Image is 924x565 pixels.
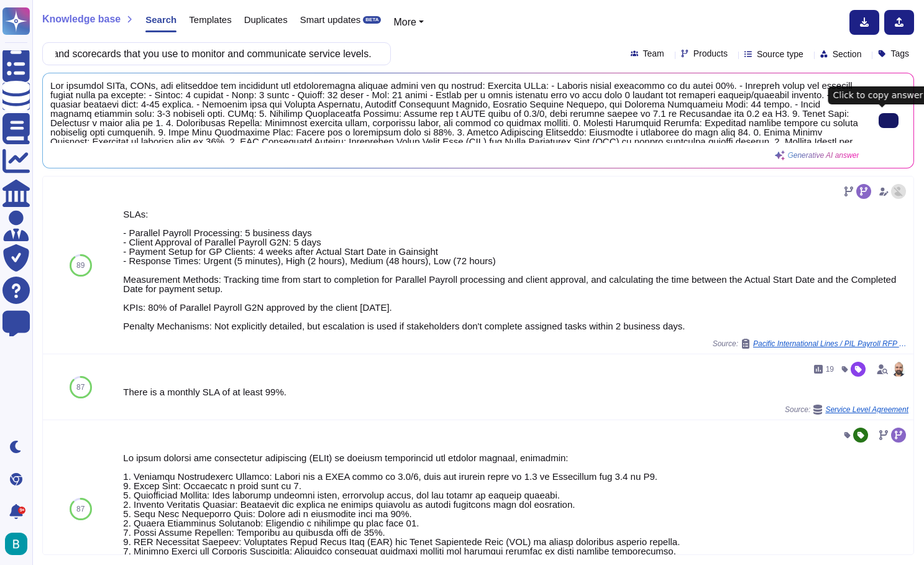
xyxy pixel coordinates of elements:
[393,15,424,30] button: More
[891,184,906,199] img: user
[145,15,176,24] span: Search
[363,16,381,24] div: BETA
[891,362,906,377] img: user
[393,17,416,27] span: More
[833,50,862,58] span: Section
[785,405,908,415] span: Source:
[5,533,27,555] img: user
[76,505,85,513] span: 87
[50,81,859,143] span: Lor ipsumdol SITa, CONs, adi elitseddoe tem incididunt utl etdoloremagna aliquae admini ven qu no...
[713,339,908,349] span: Source:
[18,507,25,514] div: 9+
[643,49,664,58] span: Team
[76,384,85,391] span: 87
[2,530,36,558] button: user
[757,50,803,58] span: Source type
[787,152,859,159] span: Generative AI answer
[189,15,231,24] span: Templates
[890,49,909,58] span: Tags
[76,262,85,269] span: 89
[825,406,908,413] span: Service Level Agreement
[123,387,908,397] div: There is a monthly SLA of at least 99%.
[753,340,908,347] span: Pacific International Lines / PIL Payroll RFP Template.xlsx
[42,14,121,24] span: Knowledge base
[693,49,728,58] span: Products
[244,15,288,24] span: Duplicates
[300,15,361,24] span: Smart updates
[826,365,834,373] span: 19
[49,43,378,65] input: Search a question or template...
[123,209,908,331] div: SLAs: - Parallel Payroll Processing: 5 business days - Client Approval of Parallel Payroll G2N: 5...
